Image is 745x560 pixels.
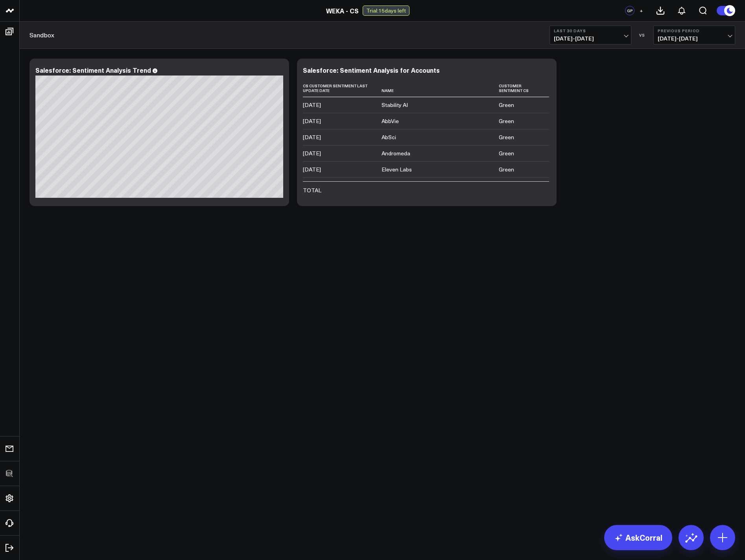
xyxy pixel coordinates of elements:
th: Cs Customer Sentiment Last Update Date [303,79,382,97]
button: Last 30 Days[DATE]-[DATE] [550,26,631,44]
div: AbbVie [382,117,399,125]
b: Previous Period [658,28,731,33]
div: Green [499,133,514,141]
a: AskCorral [604,525,672,550]
a: Sandbox [30,31,54,39]
div: VS [635,33,649,37]
div: [DATE] [303,133,321,141]
a: WEKA - CS [326,6,359,15]
div: Trial: 15 days left [363,6,409,16]
div: [DATE] [303,117,321,125]
span: [DATE] - [DATE] [554,35,627,42]
div: [DATE] [303,166,321,173]
button: Previous Period[DATE]-[DATE] [653,26,735,44]
div: TOTAL [303,186,321,194]
div: Green [499,166,514,173]
div: Green [499,149,514,157]
b: Last 30 Days [554,28,627,33]
span: + [640,8,643,13]
span: [DATE] - [DATE] [658,35,731,42]
div: Green [499,101,514,109]
div: GP [625,6,634,15]
div: Salesforce: Sentiment Analysis Trend [35,66,151,74]
div: Stability AI [382,101,408,109]
div: Green [499,117,514,125]
div: [DATE] [303,101,321,109]
button: + [636,6,646,15]
div: AbSci [382,133,396,141]
th: Customer Sentiment Cs [499,79,549,97]
div: Salesforce: Sentiment Analysis for Accounts [303,66,440,74]
div: Eleven Labs [382,166,412,173]
div: Andromeda [382,149,410,157]
div: [DATE] [303,149,321,157]
th: Name [382,79,499,97]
